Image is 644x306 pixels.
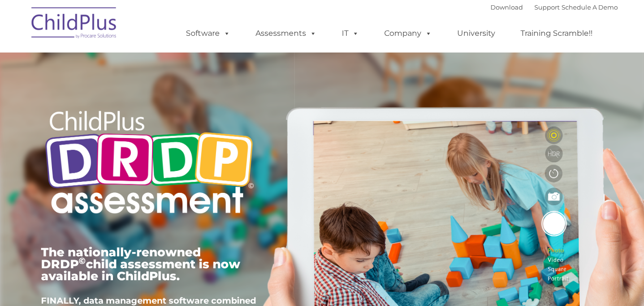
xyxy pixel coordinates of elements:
span: The nationally-renowned DRDP child assessment is now available in ChildPlus. [41,245,240,283]
font: | [491,3,618,11]
a: Assessments [246,24,326,43]
a: Training Scramble!! [511,24,602,43]
a: Company [375,24,441,43]
a: Download [491,3,523,11]
a: Software [176,24,240,43]
a: Support [534,3,560,11]
a: University [448,24,505,43]
sup: © [79,255,86,266]
a: IT [332,24,368,43]
img: ChildPlus by Procare Solutions [27,0,122,48]
img: Copyright - DRDP Logo Light [41,98,257,230]
a: Schedule A Demo [562,3,618,11]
